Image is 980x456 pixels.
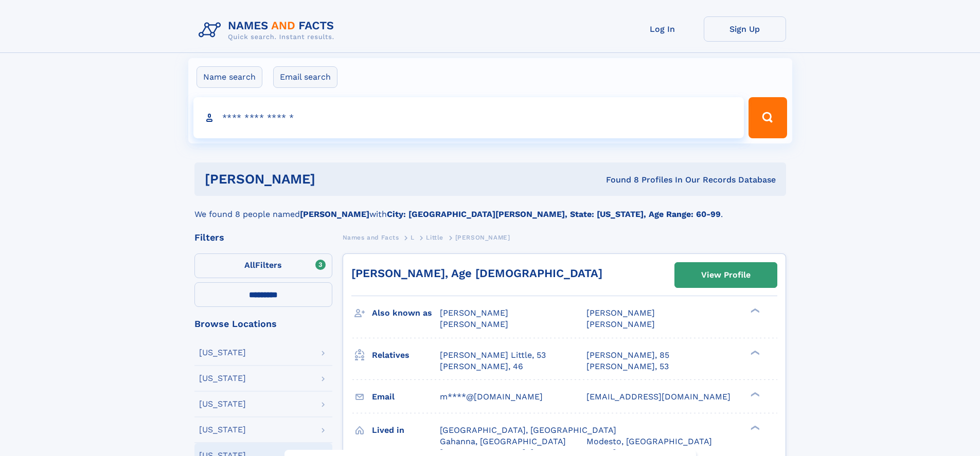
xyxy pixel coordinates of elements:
a: L [411,231,415,244]
div: ❯ [748,307,760,314]
span: [PERSON_NAME] [440,319,508,329]
div: Filters [194,233,332,242]
div: [US_STATE] [199,400,246,408]
a: Names and Facts [343,231,399,244]
a: [PERSON_NAME], 53 [586,361,669,372]
a: [PERSON_NAME] Little, 53 [440,350,546,361]
a: View Profile [675,263,777,287]
div: [US_STATE] [199,426,246,434]
a: Sign Up [704,16,786,42]
a: [PERSON_NAME], Age [DEMOGRAPHIC_DATA] [351,267,602,280]
a: Log In [621,16,704,42]
span: [GEOGRAPHIC_DATA], [GEOGRAPHIC_DATA] [440,425,616,435]
div: [US_STATE] [199,374,246,382]
div: ❯ [748,391,760,397]
span: [PERSON_NAME] [440,308,508,318]
h3: Also known as [372,304,440,322]
label: Email search [273,66,337,88]
div: ❯ [748,349,760,356]
a: [PERSON_NAME], 85 [586,350,669,361]
a: Little [426,231,443,244]
b: City: [GEOGRAPHIC_DATA][PERSON_NAME], State: [US_STATE], Age Range: 60-99 [387,209,721,219]
h3: Lived in [372,422,440,439]
span: Little [426,234,443,241]
span: All [244,260,255,270]
button: Search Button [749,97,787,138]
span: L [411,234,415,241]
img: Logo Names and Facts [194,16,343,44]
span: Modesto, [GEOGRAPHIC_DATA] [586,436,712,446]
div: [US_STATE] [199,349,246,357]
h3: Email [372,388,440,406]
span: Gahanna, [GEOGRAPHIC_DATA] [440,436,566,446]
label: Name search [197,66,262,88]
span: [EMAIL_ADDRESS][DOMAIN_NAME] [586,392,730,402]
label: Filters [194,253,332,278]
b: [PERSON_NAME] [300,209,369,219]
span: [PERSON_NAME] [586,308,655,318]
div: Found 8 Profiles In Our Records Database [460,174,776,186]
div: View Profile [701,263,751,287]
a: [PERSON_NAME], 46 [440,361,523,372]
input: search input [193,97,744,138]
span: [PERSON_NAME] [455,234,510,241]
div: ❯ [748,424,760,431]
div: Browse Locations [194,319,332,329]
span: [PERSON_NAME] [586,319,655,329]
h3: Relatives [372,346,440,364]
h1: [PERSON_NAME] [205,173,461,186]
div: We found 8 people named with . [194,196,786,221]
